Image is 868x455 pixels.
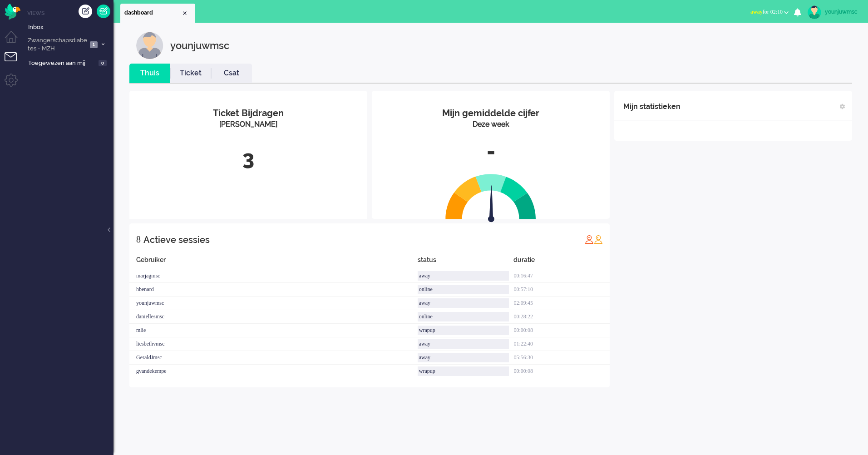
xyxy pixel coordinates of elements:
span: 0 [99,60,107,67]
div: hbenard [129,283,418,297]
div: [PERSON_NAME] [136,119,360,130]
li: Dashboard menu [5,31,25,51]
a: Toegewezen aan mij 0 [26,58,113,68]
div: younjuwmsc [825,7,859,16]
div: gvandekempe [129,365,418,378]
a: younjuwmsc [806,5,859,19]
img: avatar [808,5,821,19]
img: flow_omnibird.svg [5,4,20,20]
div: online [418,285,509,294]
a: Quick Ticket [97,5,110,18]
a: Thuis [129,68,170,79]
img: arrow.svg [472,185,511,224]
div: Ticket Bijdragen [136,107,360,120]
div: duratie [513,255,610,269]
div: daniellesmsc [129,310,418,324]
div: Gebruiker [129,255,418,269]
div: GeraldJmsc [129,351,418,365]
div: 00:00:08 [513,365,610,378]
li: Tickets menu [5,52,25,73]
span: for 02:10 [750,9,783,15]
div: 00:28:22 [513,310,610,324]
div: 8 [136,230,141,248]
div: Actieve sessies [143,231,210,249]
div: 01:22:40 [513,337,610,351]
img: profile_red.svg [585,235,594,244]
div: 00:16:47 [513,269,610,283]
a: Csat [211,68,252,79]
div: Close tab [181,10,188,17]
div: away [418,339,509,349]
div: younjuwmsc [170,32,229,59]
li: Views [27,9,113,17]
div: younjuwmsc [129,297,418,310]
div: Mijn gemiddelde cijfer [379,107,603,120]
div: liesbethvmsc [129,337,418,351]
div: wrapup [418,366,509,376]
div: - [379,137,603,167]
div: Creëer ticket [79,5,92,18]
div: 02:09:45 [513,297,610,310]
span: 1 [90,41,98,48]
li: Ticket [170,64,211,83]
img: profile_orange.svg [594,235,603,244]
img: customer.svg [136,32,163,59]
span: Toegewezen aan mij [28,59,96,68]
a: Omnidesk [5,6,20,13]
a: Inbox [26,22,113,32]
div: online [418,312,509,321]
span: dashboard [124,9,181,17]
div: away [418,271,509,281]
div: away [418,298,509,308]
img: semi_circle.svg [445,173,536,219]
li: Thuis [129,64,170,83]
div: marjagmsc [129,269,418,283]
span: Zwangerschapsdiabetes - MZH [26,36,87,53]
div: wrapup [418,326,509,335]
div: 05:56:30 [513,351,610,365]
div: 00:00:08 [513,324,610,337]
li: Dashboard [120,4,195,23]
div: mlie [129,324,418,337]
li: Admin menu [5,74,25,94]
a: Ticket [170,68,211,79]
div: Mijn statistieken [623,98,681,116]
div: Deze week [379,119,603,130]
li: awayfor 02:10 [745,3,794,23]
div: status [418,255,514,269]
div: away [418,353,509,362]
button: awayfor 02:10 [745,5,794,19]
div: 3 [136,143,360,173]
span: away [750,9,763,15]
span: Inbox [28,23,113,32]
div: 00:57:10 [513,283,610,297]
li: Csat [211,64,252,83]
